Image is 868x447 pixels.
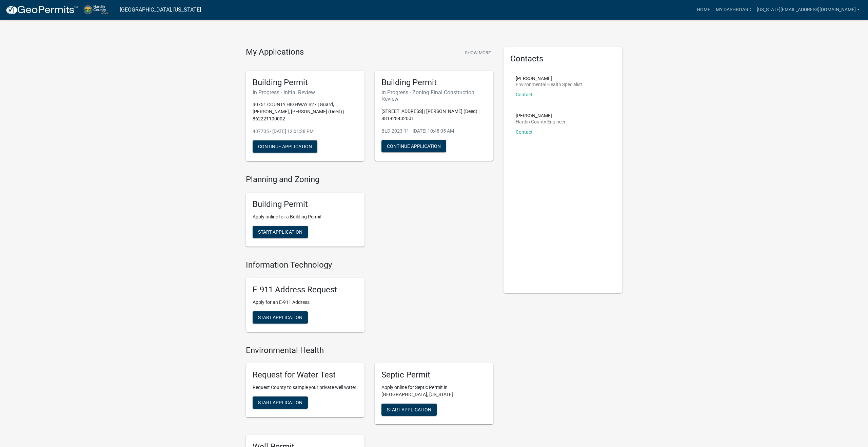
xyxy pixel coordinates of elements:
[258,400,302,405] span: Start Application
[246,47,304,57] h4: My Applications
[253,78,358,88] h5: Building Permit
[381,128,487,135] p: BLD-2023-11 - [DATE] 10:48:05 AM
[258,229,302,235] span: Start Application
[120,4,201,16] a: [GEOGRAPHIC_DATA], [US_STATE]
[246,346,493,355] h4: Environmental Health
[246,260,493,270] h4: Information Technology
[253,396,308,409] button: Start Application
[516,76,582,81] p: [PERSON_NAME]
[253,384,358,391] p: Request County to sample your private well water
[516,92,533,97] a: Contact
[253,89,358,96] h6: In Progress - Initial Review
[253,199,358,209] h5: Building Permit
[516,129,533,135] a: Contact
[253,128,358,135] p: 487705 - [DATE] 12:01:28 PM
[253,370,358,380] h5: Request for Water Test
[516,82,582,87] p: Environmental Health Specialist
[516,119,566,124] p: Hardin County Engineer
[381,108,487,122] p: [STREET_ADDRESS] | [PERSON_NAME] (Deed) | 881928432001
[754,3,863,16] a: [US_STATE][EMAIL_ADDRESS][DOMAIN_NAME]
[516,113,566,118] p: [PERSON_NAME]
[381,140,446,152] button: Continue Application
[387,407,431,412] span: Start Application
[381,404,437,416] button: Start Application
[253,101,358,122] p: 30751 COUNTY HIGHWAY S27 | Guard, [PERSON_NAME], [PERSON_NAME] (Deed) | 862221100002
[713,3,754,16] a: My Dashboard
[253,299,358,306] p: Apply for an E-911 Address
[253,285,358,295] h5: E-911 Address Request
[253,213,358,220] p: Apply online for a Building Permit
[253,140,317,153] button: Continue Application
[381,370,487,380] h5: Septic Permit
[694,3,713,16] a: Home
[253,226,308,238] button: Start Application
[381,384,487,398] p: Apply online for Septic Permit in [GEOGRAPHIC_DATA], [US_STATE]
[246,175,493,184] h4: Planning and Zoning
[462,47,493,58] button: Show More
[258,314,302,320] span: Start Application
[381,78,487,88] h5: Building Permit
[381,89,487,102] h6: In Progress - Zoning Final Construction Review
[253,311,308,324] button: Start Application
[83,5,114,14] img: Hardin County, Iowa
[510,54,615,64] h5: Contacts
